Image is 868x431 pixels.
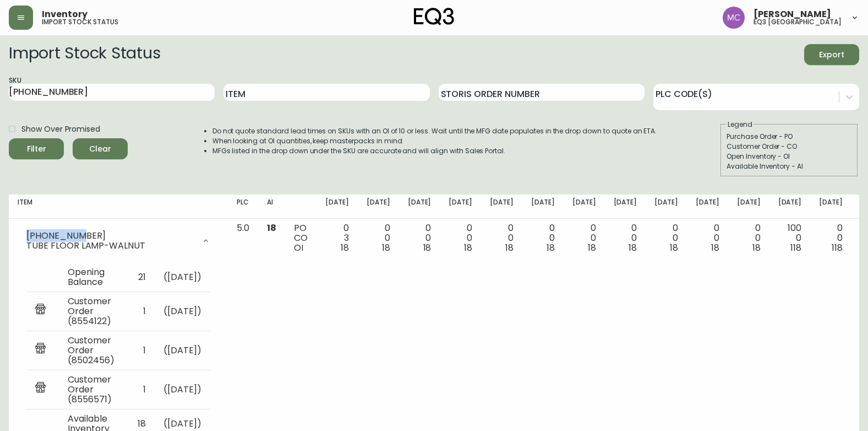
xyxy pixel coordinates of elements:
[42,19,118,25] h5: import stock status
[26,241,195,251] div: TUBE FLOOR LAMP-WALNUT
[490,223,514,253] div: 0 0
[505,241,514,254] span: 18
[123,292,155,331] td: 1
[35,382,46,395] img: retail_report.svg
[804,44,859,65] button: Export
[564,195,605,219] th: [DATE]
[212,136,657,146] li: When looking at OI quantities, keep masterpacks in mind.
[123,370,155,409] td: 1
[723,7,745,29] img: 6dbdb61c5655a9a555815750a11666cc
[155,370,211,409] td: ( [DATE] )
[294,223,308,253] div: PO CO
[614,223,637,253] div: 0 0
[35,304,46,317] img: retail_report.svg
[810,195,851,219] th: [DATE]
[629,241,637,254] span: 18
[382,241,390,254] span: 18
[73,138,128,159] button: Clear
[316,195,358,219] th: [DATE]
[341,241,349,254] span: 18
[464,241,472,254] span: 18
[547,241,555,254] span: 18
[790,241,801,254] span: 118
[449,223,472,253] div: 0 0
[81,142,119,156] span: Clear
[325,223,349,253] div: 0 3
[531,223,555,253] div: 0 0
[258,195,285,219] th: AI
[572,223,596,253] div: 0 0
[670,241,678,254] span: 18
[212,146,657,156] li: MFGs listed in the drop down under the SKU are accurate and will align with Sales Portal.
[819,223,843,253] div: 0 0
[654,223,678,253] div: 0 0
[123,263,155,292] td: 21
[21,123,100,135] span: Show Over Promised
[414,8,455,25] img: logo
[727,161,852,171] div: Available Inventory - AI
[212,126,657,136] li: Do not quote standard lead times on SKUs with an OI of 10 or less. Wait until the MFG date popula...
[727,132,852,142] div: Purchase Order - PO
[367,223,390,253] div: 0 0
[696,223,719,253] div: 0 0
[26,231,195,241] div: [PHONE_NUMBER]
[646,195,687,219] th: [DATE]
[728,195,769,219] th: [DATE]
[727,142,852,152] div: Customer Order - CO
[481,195,522,219] th: [DATE]
[9,195,228,219] th: Item
[813,48,850,62] span: Export
[18,223,219,258] div: [PHONE_NUMBER]TUBE FLOOR LAMP-WALNUT
[59,292,123,331] td: Customer Order (8554122)
[155,263,211,292] td: ( [DATE] )
[9,138,64,159] button: Filter
[752,241,761,254] span: 18
[155,292,211,331] td: ( [DATE] )
[423,241,432,254] span: 18
[727,152,852,161] div: Open Inventory - OI
[727,120,754,130] legend: Legend
[408,223,432,253] div: 0 0
[35,343,46,356] img: retail_report.svg
[59,331,123,370] td: Customer Order (8502456)
[737,223,761,253] div: 0 0
[711,241,719,254] span: 18
[294,241,303,254] span: OI
[228,195,258,219] th: PLC
[358,195,399,219] th: [DATE]
[59,370,123,409] td: Customer Order (8556571)
[832,241,843,254] span: 118
[754,10,831,19] span: [PERSON_NAME]
[9,44,160,65] h2: Import Stock Status
[27,142,46,156] div: Filter
[778,223,802,253] div: 100 0
[522,195,564,219] th: [DATE]
[59,263,123,292] td: Opening Balance
[399,195,440,219] th: [DATE]
[754,19,842,25] h5: eq3 [GEOGRAPHIC_DATA]
[42,10,88,19] span: Inventory
[440,195,481,219] th: [DATE]
[687,195,728,219] th: [DATE]
[769,195,811,219] th: [DATE]
[605,195,646,219] th: [DATE]
[123,331,155,370] td: 1
[267,222,276,234] span: 18
[155,331,211,370] td: ( [DATE] )
[588,241,596,254] span: 18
